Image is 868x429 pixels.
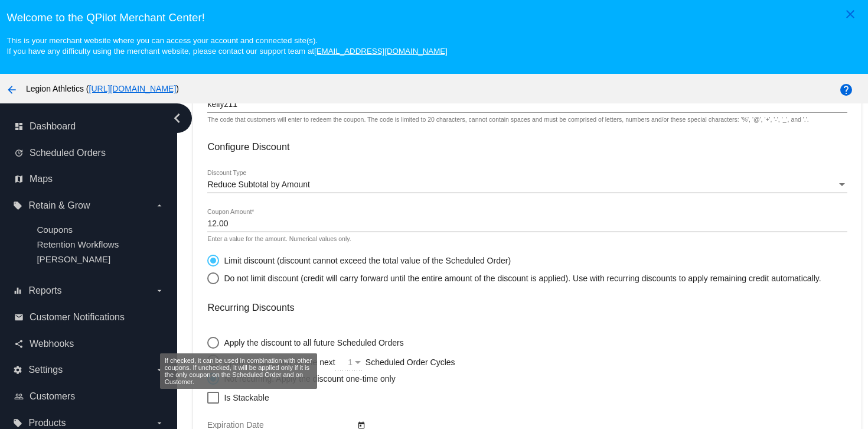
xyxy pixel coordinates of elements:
i: arrow_drop_down [155,286,164,295]
span: Customer Notifications [30,312,125,323]
mat-radio-group: Select an option [207,331,533,385]
span: Scheduled Orders [30,148,106,158]
a: Coupons [37,225,73,235]
span: Webhooks [30,339,74,349]
h3: Welcome to the QPilot Merchant Center! [6,11,861,24]
span: Reports [28,285,61,296]
small: This is your merchant website where you can access your account and connected site(s). If you hav... [6,36,447,56]
mat-icon: help [839,83,853,97]
div: Enter a value for the amount. Numerical values only. [207,236,351,243]
i: map [14,174,24,184]
i: settings [13,365,22,375]
span: Reduce Subtotal by Amount [207,180,310,189]
a: [EMAIL_ADDRESS][DOMAIN_NAME] [314,47,448,56]
a: update Scheduled Orders [14,144,164,162]
div: Not recurring. Apply the discount one-time only [219,374,395,383]
mat-icon: arrow_back [5,83,19,97]
a: Retention Workflows [37,239,119,249]
span: Is Stackable [224,391,269,405]
i: equalizer [13,286,22,295]
span: Legion Athletics ( ) [26,84,179,93]
i: local_offer [13,418,22,428]
div: Limit discount (discount cannot exceed the total value of the Scheduled Order) [219,256,511,265]
i: email [14,313,24,322]
i: local_offer [13,201,22,210]
a: people_outline Customers [14,387,164,406]
input: Coupon Code [207,100,847,109]
h3: Configure Discount [207,141,847,152]
span: Retain & Grow [28,200,90,211]
i: update [14,148,24,158]
div: Apply the discount to all future Scheduled Orders [219,338,403,347]
div: The code that customers will enter to redeem the coupon. The code is limited to 20 characters, ca... [207,116,808,123]
a: share Webhooks [14,334,164,353]
span: 1 [348,357,353,367]
span: Maps [30,174,53,184]
mat-radio-group: Select an option [207,249,821,284]
h3: Recurring Discounts [207,302,847,313]
i: arrow_drop_down [155,365,164,375]
i: share [14,339,24,349]
mat-select: Discount Type [207,180,847,190]
span: Products [28,418,66,428]
mat-icon: close [843,7,857,21]
i: chevron_left [168,109,187,128]
i: dashboard [14,122,24,131]
span: Settings [28,365,63,375]
i: arrow_drop_down [155,201,164,210]
input: Coupon Amount [207,219,847,229]
a: email Customer Notifications [14,308,164,327]
span: Customers [30,391,75,402]
i: arrow_drop_down [155,418,164,428]
span: Dashboard [30,121,76,132]
i: people_outline [14,392,24,401]
a: dashboard Dashboard [14,117,164,136]
a: [URL][DOMAIN_NAME] [89,84,177,93]
a: [PERSON_NAME] [37,254,110,264]
div: Apply the discount for the next Scheduled Order Cycles [219,355,533,367]
div: Do not limit discount (credit will carry forward until the entire amount of the discount is appli... [219,274,821,283]
a: map Maps [14,170,164,188]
